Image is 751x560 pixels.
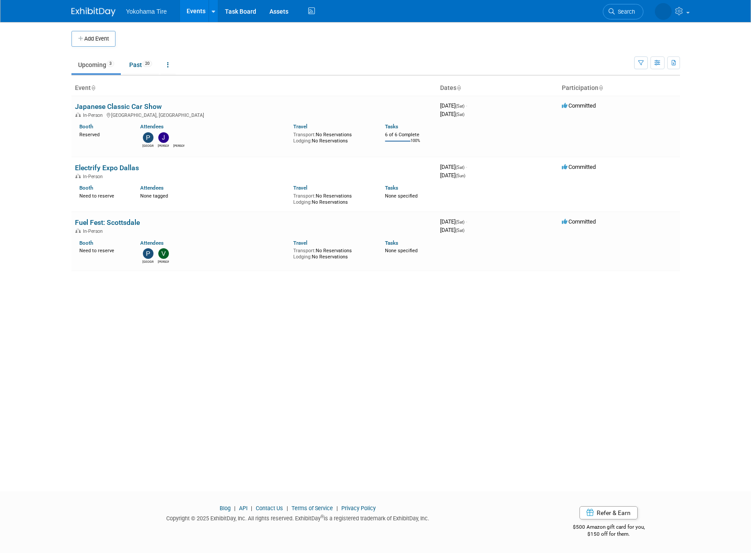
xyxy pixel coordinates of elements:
span: Lodging: [293,254,312,260]
span: 20 [142,60,152,67]
span: 3 [107,60,114,67]
sup: ® [321,514,324,519]
span: [DATE] [440,102,467,109]
a: Electrify Expo Dallas [75,164,139,172]
div: Paris Hull [142,259,153,264]
span: Committed [562,102,596,109]
span: Transport: [293,193,316,199]
a: Attendees [140,240,164,246]
img: Paris Hull [143,132,153,143]
a: Privacy Policy [341,505,376,511]
img: In-Person Event [75,174,81,178]
span: None specified [385,248,418,254]
div: No Reservations No Reservations [293,130,372,144]
span: [DATE] [440,227,464,233]
span: (Sun) [456,173,465,178]
div: Jason Heath [158,143,169,148]
a: Upcoming3 [71,56,121,73]
span: Lodging: [293,138,312,144]
span: In-Person [83,174,105,179]
div: Paris Hull [142,143,153,148]
a: Travel [293,123,307,130]
div: Copyright © 2025 ExhibitDay, Inc. All rights reserved. ExhibitDay is a registered trademark of Ex... [71,512,525,523]
span: | [334,505,340,511]
a: Blog [220,505,231,511]
a: Booth [79,123,93,130]
span: - [466,218,467,225]
a: Travel [293,185,307,191]
div: Reserved [79,130,127,138]
div: No Reservations No Reservations [293,191,372,205]
span: [DATE] [440,218,467,225]
span: | [249,505,254,511]
span: - [466,164,467,170]
a: Sort by Start Date [456,84,461,91]
a: Booth [79,185,93,191]
span: Transport: [293,248,316,254]
a: Tasks [385,123,398,130]
th: Event [71,81,437,96]
span: (Sat) [456,112,464,117]
td: 100% [411,138,420,150]
img: Jason Heath [158,132,169,143]
th: Dates [437,81,558,96]
span: (Sat) [456,228,464,233]
img: GEOFF DUNIVIN [174,132,184,143]
div: Need to reserve [79,246,127,254]
span: None specified [385,193,418,199]
a: Sort by Event Name [91,84,95,91]
span: | [284,505,290,511]
span: [DATE] [440,164,467,170]
div: No Reservations No Reservations [293,246,372,260]
img: Paris Hull [143,248,153,259]
a: Travel [293,240,307,246]
span: Transport: [293,132,316,138]
a: API [239,505,247,511]
a: Attendees [140,185,164,191]
img: GEOFF DUNIVIN [655,3,672,20]
div: 6 of 6 Complete [385,132,433,138]
div: [GEOGRAPHIC_DATA], [GEOGRAPHIC_DATA] [75,111,433,118]
th: Participation [558,81,680,96]
span: | [232,505,238,511]
span: Yokohama Tire [126,8,167,15]
div: $500 Amazon gift card for you, [538,518,680,538]
span: Committed [562,218,596,225]
a: Fuel Fest: Scottsdale [75,218,140,227]
div: $150 off for them. [538,530,680,538]
a: Past20 [123,56,159,73]
a: Tasks [385,240,398,246]
a: Japanese Classic Car Show [75,102,162,111]
a: Refer & Earn [579,506,638,519]
span: Committed [562,164,596,170]
div: GEOFF DUNIVIN [173,143,184,148]
a: Terms of Service [291,505,333,511]
a: Booth [79,240,93,246]
span: - [466,102,467,109]
img: In-Person Event [75,228,81,233]
span: In-Person [83,112,105,118]
span: (Sat) [456,165,464,170]
div: None tagged [140,191,287,199]
div: Vincent Baud [158,259,169,264]
div: Need to reserve [79,191,127,199]
img: ExhibitDay [71,7,116,16]
a: Tasks [385,185,398,191]
a: Attendees [140,123,164,130]
span: Search [615,8,635,15]
a: Contact Us [256,505,283,511]
span: [DATE] [440,111,464,117]
img: In-Person Event [75,112,81,117]
img: Vincent Baud [158,248,169,259]
a: Search [603,4,643,19]
span: (Sat) [456,220,464,224]
span: (Sat) [456,104,464,108]
button: Add Event [71,31,116,47]
span: Lodging: [293,199,312,205]
span: In-Person [83,228,105,234]
span: [DATE] [440,172,465,179]
a: Sort by Participation Type [598,84,603,91]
